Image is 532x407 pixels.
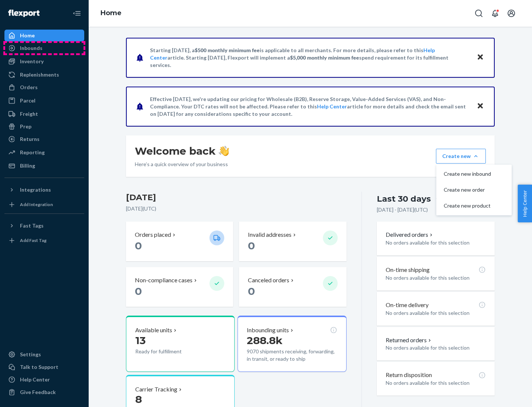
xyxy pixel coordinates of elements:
[290,54,359,61] span: $5,000 monthly minimum fee
[4,349,84,360] a: Settings
[20,162,35,169] div: Billing
[444,171,491,176] span: Create new inbound
[4,160,84,172] a: Billing
[20,376,50,383] div: Help Center
[488,6,502,21] button: Open notifications
[20,71,59,78] div: Replenishments
[135,161,229,168] p: Here’s a quick overview of your business
[377,206,428,213] p: [DATE] - [DATE] ( UTC )
[20,110,38,118] div: Freight
[20,237,47,243] div: Add Fast Tag
[150,95,470,118] p: Effective [DATE], we're updating our pricing for Wholesale (B2B), Reserve Storage, Value-Added Se...
[20,201,53,208] div: Add Integration
[247,348,337,363] p: 9070 shipments receiving, forwarding, in transit, or ready to ship
[135,276,192,285] p: Non-compliance cases
[377,193,431,205] div: Last 30 days
[386,379,486,387] p: No orders available for this selection
[150,47,470,69] p: Starting [DATE], a is applicable to all merchants. For more details, please refer to this article...
[239,267,346,307] button: Canceled orders 0
[4,108,84,120] a: Freight
[20,123,31,130] div: Prep
[4,30,84,41] a: Home
[386,301,429,309] p: On-time delivery
[135,144,229,158] h1: Welcome back
[386,231,434,239] button: Delivered orders
[4,374,84,386] a: Help Center
[20,351,41,358] div: Settings
[4,133,84,145] a: Returns
[20,363,58,371] div: Talk to Support
[135,393,142,406] span: 8
[438,182,510,198] button: Create new order
[20,135,40,143] div: Returns
[475,101,485,112] button: Close
[4,69,84,81] a: Replenishments
[386,371,432,379] p: Return disposition
[219,146,229,156] img: hand-wave emoji
[386,239,486,246] p: No orders available for this selection
[248,285,255,297] span: 0
[386,336,433,344] button: Returned orders
[436,149,486,164] button: Create newCreate new inboundCreate new orderCreate new product
[471,6,486,21] button: Open Search Box
[4,361,84,373] a: Talk to Support
[100,9,122,17] a: Home
[20,186,51,194] div: Integrations
[20,388,56,396] div: Give Feedback
[504,6,519,21] button: Open account menu
[20,58,44,65] div: Inventory
[126,192,347,203] h3: [DATE]
[195,47,260,53] span: $500 monthly minimum fee
[239,222,346,261] button: Invalid addresses 0
[4,220,84,232] button: Fast Tags
[386,309,486,317] p: No orders available for this selection
[20,84,38,91] div: Orders
[135,326,172,334] p: Available units
[135,348,204,355] p: Ready for fulfillment
[444,187,491,192] span: Create new order
[438,166,510,182] button: Create new inbound
[386,344,486,351] p: No orders available for this selection
[475,52,485,63] button: Close
[135,231,171,239] p: Orders placed
[8,10,40,17] img: Flexport logo
[4,386,84,398] button: Give Feedback
[135,385,177,394] p: Carrier Tracking
[438,198,510,214] button: Create new product
[20,44,42,52] div: Inbounds
[126,267,233,307] button: Non-compliance cases 0
[126,205,347,212] p: [DATE] ( UTC )
[518,185,532,222] button: Help Center
[20,149,45,156] div: Reporting
[248,231,291,239] p: Invalid addresses
[20,97,35,104] div: Parcel
[126,222,233,261] button: Orders placed 0
[248,276,289,285] p: Canceled orders
[69,6,84,21] button: Close Navigation
[135,285,142,297] span: 0
[20,32,35,39] div: Home
[247,326,289,334] p: Inbounding units
[317,103,347,110] a: Help Center
[20,222,44,229] div: Fast Tags
[4,235,84,246] a: Add Fast Tag
[4,147,84,158] a: Reporting
[386,266,430,274] p: On-time shipping
[4,42,84,54] a: Inbounds
[4,199,84,211] a: Add Integration
[126,316,235,372] button: Available units13Ready for fulfillment
[4,81,84,93] a: Orders
[135,239,142,252] span: 0
[247,334,283,347] span: 288.8k
[248,239,255,252] span: 0
[444,203,491,208] span: Create new product
[4,55,84,67] a: Inventory
[4,95,84,107] a: Parcel
[95,3,127,24] ol: breadcrumbs
[135,334,146,347] span: 13
[386,274,486,282] p: No orders available for this selection
[238,316,346,372] button: Inbounding units288.8k9070 shipments receiving, forwarding, in transit, or ready to ship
